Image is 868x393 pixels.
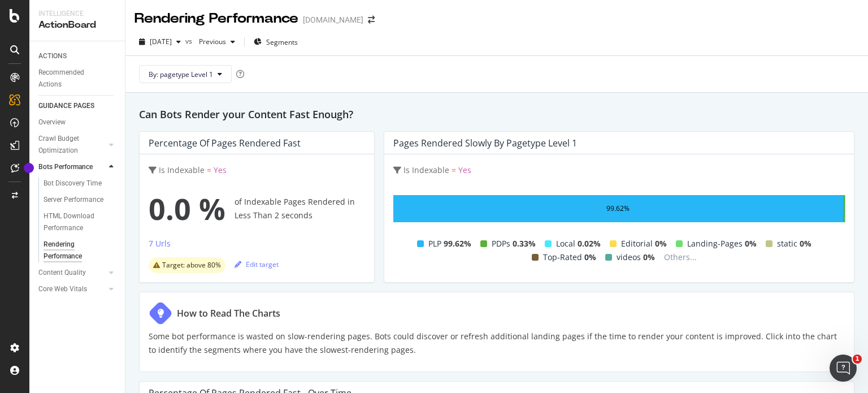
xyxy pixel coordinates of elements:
span: 0% [643,251,655,264]
div: How to Read The Charts [177,306,280,320]
a: Crawl Budget Optimization [38,133,106,157]
div: ActionBoard [38,19,116,32]
span: Yes [214,165,227,175]
a: Bot Discovery Time [44,178,117,189]
span: Editorial [621,237,653,251]
div: [DOMAIN_NAME] [303,14,363,25]
div: 99.62% [606,202,630,215]
div: Tooltip anchor [24,163,34,173]
span: 1 [853,355,862,364]
span: Yes [458,165,471,175]
a: Overview [38,116,117,128]
span: 0.0 % [149,186,225,231]
span: vs [185,36,194,46]
a: Bots Performance [38,161,106,173]
div: Core Web Vitals [38,283,87,295]
div: Overview [38,116,66,128]
span: 99.62% [444,237,471,251]
div: Edit target [235,260,279,269]
div: Bots Performance [38,161,93,173]
button: Previous [194,33,240,51]
div: 7 Urls [149,238,171,249]
div: Rendering Performance [134,9,298,28]
div: Bot Discovery Time [44,178,102,189]
a: HTML Download Performance [44,210,117,234]
span: Target: above 80% [162,262,221,269]
div: Content Quality [38,267,86,279]
div: Crawl Budget Optimization [38,133,98,157]
span: Segments [266,37,298,47]
span: = [207,165,211,175]
button: [DATE] [134,33,185,51]
div: GUIDANCE PAGES [38,100,94,112]
div: of Indexable Pages Rendered in Less Than 2 seconds [149,186,365,231]
span: By: pagetype Level 1 [149,70,213,79]
span: 0.33% [513,237,536,251]
a: Content Quality [38,267,106,279]
p: Some bot performance is wasted on slow-rendering pages. Bots could discover or refresh additional... [149,330,845,357]
div: HTML Download Performance [44,210,109,234]
h2: Can Bots Render your Content Fast Enough? [139,106,854,122]
a: GUIDANCE PAGES [38,100,117,112]
span: Others... [659,251,701,264]
span: videos [617,251,641,264]
div: Pages Rendered Slowly by pagetype Level 1 [393,137,577,149]
span: Landing-Pages [687,237,743,251]
a: ACTIONS [38,50,117,62]
span: 0% [745,237,757,251]
button: 7 Urls [149,237,171,255]
span: Previous [194,37,226,46]
a: Server Performance [44,194,117,206]
span: Local [556,237,575,251]
span: = [452,165,456,175]
span: Is Indexable [159,165,205,175]
div: Rendering Performance [44,239,107,262]
span: 0% [800,237,811,251]
button: Segments [249,33,302,51]
button: Edit target [235,255,279,273]
div: Recommended Actions [38,67,106,90]
div: warning label [149,257,225,273]
button: By: pagetype Level 1 [139,65,232,83]
a: Recommended Actions [38,67,117,90]
div: Intelligence [38,9,116,19]
span: PLP [428,237,441,251]
div: ACTIONS [38,50,67,62]
span: static [777,237,797,251]
span: 2025 Sep. 20th [150,37,172,46]
span: 0% [584,251,596,264]
div: arrow-right-arrow-left [368,16,375,24]
a: Rendering Performance [44,239,117,262]
span: Is Indexable [403,165,449,175]
span: Top-Rated [543,251,582,264]
div: Server Performance [44,194,103,206]
iframe: Intercom live chat [830,355,857,382]
span: 0.02% [578,237,601,251]
div: Percentage of Pages Rendered Fast [149,137,301,149]
span: 0% [655,237,667,251]
span: PDPs [492,237,510,251]
a: Core Web Vitals [38,283,106,295]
